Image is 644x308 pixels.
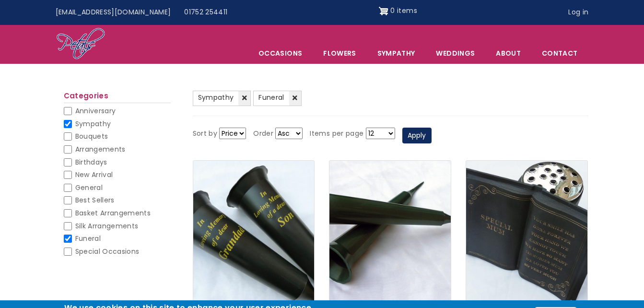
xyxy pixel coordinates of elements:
[253,128,273,140] label: Order
[177,3,234,22] a: 01752 254411
[75,106,116,116] span: Anniversary
[75,157,107,167] span: Birthdays
[486,43,531,63] a: About
[56,27,105,61] img: Home
[193,91,251,106] a: Sympathy
[75,170,113,179] span: New Arrival
[75,247,140,256] span: Special Occasions
[64,92,171,103] h2: Categories
[75,183,103,192] span: General
[248,43,312,63] span: Occasions
[75,195,115,205] span: Best Sellers
[329,161,451,302] img: Small Grave Vase
[75,234,101,243] span: Funeral
[426,43,485,63] span: Weddings
[198,93,234,102] span: Sympathy
[75,119,111,129] span: Sympathy
[379,3,388,19] img: Shopping cart
[402,128,432,144] button: Apply
[193,128,217,140] label: Sort by
[310,128,363,140] label: Items per page
[562,3,595,22] a: Log in
[75,208,151,218] span: Basket Arrangements
[532,43,587,63] a: Contact
[466,161,587,302] img: Vase (open book)
[75,144,126,154] span: Arrangements
[313,43,366,63] a: Flowers
[253,91,301,106] a: Funeral
[379,3,417,19] a: Shopping cart 0 items
[193,161,315,302] img: Lettered Grave Vase
[75,221,139,231] span: Silk Arrangements
[390,6,417,15] span: 0 items
[367,43,425,63] a: Sympathy
[258,93,284,102] span: Funeral
[75,131,108,141] span: Bouquets
[49,3,178,22] a: [EMAIL_ADDRESS][DOMAIN_NAME]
